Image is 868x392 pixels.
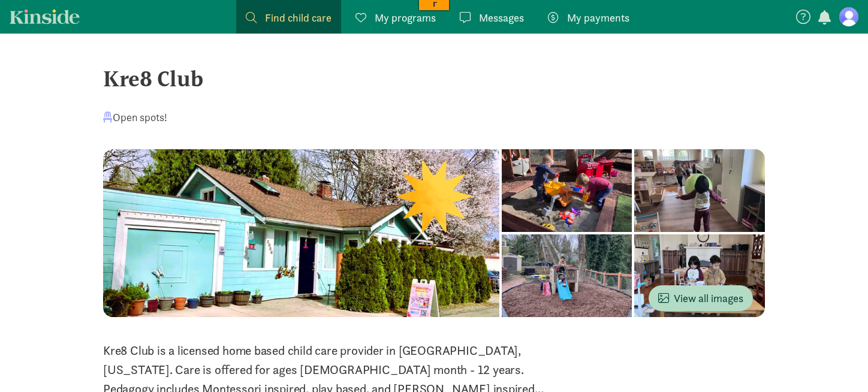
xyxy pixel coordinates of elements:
[103,62,765,95] div: Kre8 Club
[10,9,80,24] a: Kinside
[103,109,167,125] div: Open spots!
[567,10,629,26] span: My payments
[658,290,743,306] span: View all images
[265,10,331,26] span: Find child care
[375,10,436,26] span: My programs
[479,10,524,26] span: Messages
[649,285,753,311] button: View all images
